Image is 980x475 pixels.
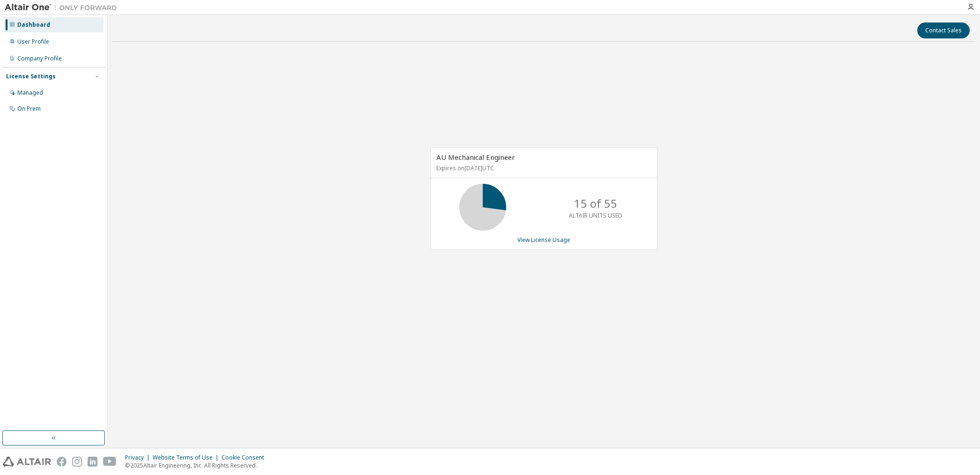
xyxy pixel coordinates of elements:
img: linkedin.svg [88,457,97,467]
div: Cookie Consent [221,454,270,461]
div: Website Terms of Use [153,454,221,461]
img: youtube.svg [103,457,117,467]
img: altair_logo.svg [3,457,51,467]
p: Expires on [DATE] UTC [436,164,649,172]
div: Privacy [125,454,153,461]
div: Dashboard [17,21,50,29]
img: Altair One [5,3,122,12]
a: View License Usage [517,236,570,244]
p: ALTAIR UNITS USED [569,211,622,219]
div: User Profile [17,38,49,45]
button: Contact Sales [917,23,970,38]
p: © 2025 Altair Engineering, Inc. All Rights Reserved. [125,461,270,469]
img: facebook.svg [57,457,66,467]
span: AU Mechanical Engineer [436,152,515,162]
div: On Prem [17,105,41,113]
div: License Settings [6,73,56,80]
div: Company Profile [17,55,62,62]
p: 15 of 55 [574,196,617,211]
img: instagram.svg [72,457,82,467]
div: Managed [17,89,43,97]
